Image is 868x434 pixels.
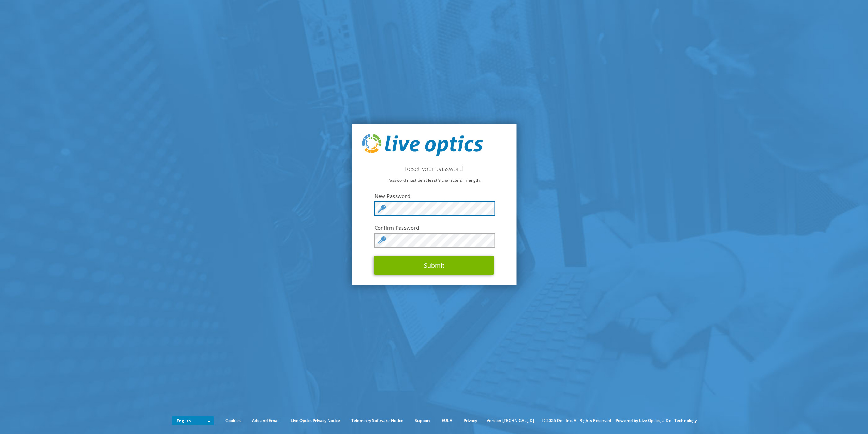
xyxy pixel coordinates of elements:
label: Confirm Password [374,224,494,231]
a: Ads and Email [247,417,284,424]
a: Live Optics Privacy Notice [285,417,345,424]
li: Powered by Live Optics, a Dell Technology [616,417,697,424]
p: Password must be at least 9 characters in length. [362,177,506,184]
a: EULA [437,417,457,424]
a: Telemetry Software Notice [346,417,409,424]
label: New Password [374,193,494,199]
a: Privacy [458,417,482,424]
li: Version [TECHNICAL_ID] [483,417,538,424]
button: Submit [374,256,494,275]
li: © 2025 Dell Inc. All Rights Reserved [539,417,615,424]
h2: Reset your password [362,165,506,172]
img: live_optics_svg.svg [362,134,483,156]
a: Support [410,417,436,424]
a: Cookies [220,417,246,424]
